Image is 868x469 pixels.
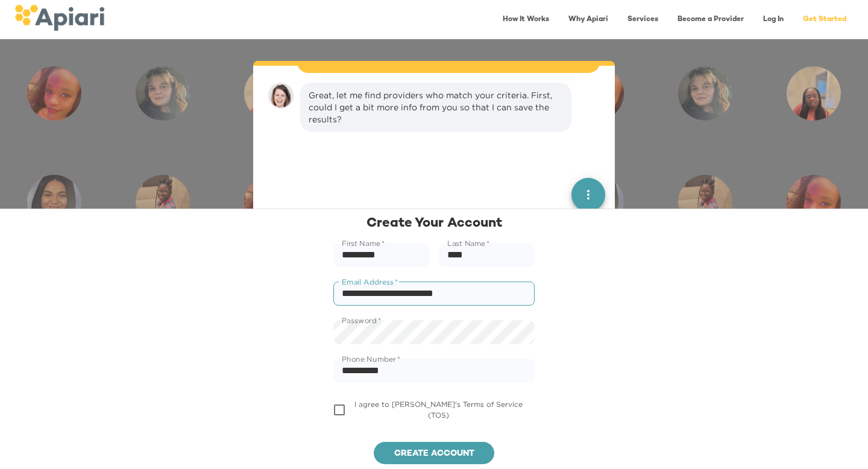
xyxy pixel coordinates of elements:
[495,7,556,32] a: How It Works
[309,89,563,125] div: Great, let me find providers who match your criteria. First, could I get a bit more info from you...
[374,442,494,465] button: Create account
[756,7,791,32] a: Log In
[796,7,854,32] a: Get Started
[561,7,615,32] a: Why Apiari
[333,214,535,233] div: Create Your Account
[354,400,523,419] span: I agree to [PERSON_NAME]'s
[14,5,104,31] img: logo
[428,400,523,419] a: Terms of Service (TOS)
[571,177,605,211] button: quick menu
[268,83,294,109] img: amy.37686e0395c82528988e.png
[620,7,665,32] a: Services
[383,447,485,462] span: Create account
[670,7,751,32] a: Become a Provider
